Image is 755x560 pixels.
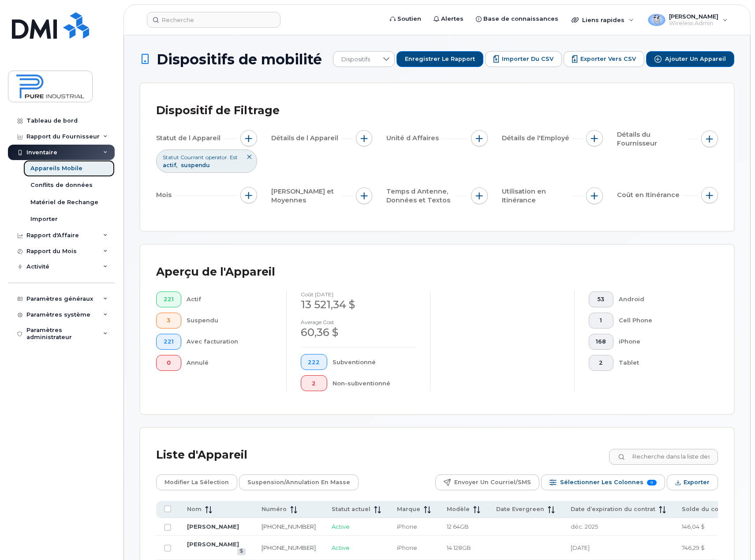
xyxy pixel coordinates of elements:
span: operator. Est [206,153,238,161]
div: 13 521,34 $ [301,297,416,312]
input: Recherche dans la liste des appareils ... [609,449,718,465]
a: [PERSON_NAME] [187,541,239,548]
span: actif [163,162,179,168]
button: Exporter [667,474,718,490]
button: 1 [589,313,614,329]
div: Non-subventionné [333,375,416,391]
span: 11 [647,480,657,485]
span: [PERSON_NAME] et Moyennes [271,187,342,205]
div: Actif [187,291,272,307]
span: Coût en Itinérance [617,190,682,200]
a: [PHONE_NUMBER] [262,523,316,530]
button: Ajouter un appareil [646,51,734,67]
span: iPhone [397,523,417,530]
div: Cell Phone [619,313,704,329]
span: 221 [164,338,174,345]
button: 168 [589,334,614,350]
span: 1 [596,317,606,324]
button: 221 [156,334,181,350]
span: Solde du contrat [682,505,733,513]
div: Tablet [619,355,704,371]
span: Temps d Antenne, Données et Textos [386,187,457,205]
span: Numéro [262,505,287,513]
span: Détails de l Appareil [271,134,341,143]
span: Marque [397,505,420,513]
button: Envoyer un courriel/SMS [435,474,539,490]
span: Suspension/Annulation en masse [247,476,350,489]
div: Aperçu de l'Appareil [156,261,275,284]
div: 60,36 $ [301,325,416,340]
h4: coût [DATE] [301,291,416,297]
span: Nom [187,505,202,513]
button: 221 [156,291,181,307]
span: Date Evergreen [496,505,544,513]
span: 53 [596,296,606,303]
span: suspendu [181,162,210,168]
span: Utilisation en Itinérance [502,187,572,205]
span: Date d’expiration du contrat [571,505,655,513]
a: [PHONE_NUMBER] [262,544,316,551]
span: 2 [596,359,606,366]
span: 12 64GB [447,523,469,530]
span: Modèle [447,505,470,513]
div: Liste d'Appareil [156,444,247,467]
span: 146,04 $ [682,523,705,530]
h4: Average cost [301,319,416,325]
span: 0 [164,359,174,366]
span: Sélectionner les colonnes [560,476,643,489]
div: Avec facturation [187,334,272,350]
span: Exporter [684,476,710,489]
span: [DATE] [571,544,590,551]
span: Importer du CSV [502,55,553,63]
span: 2 [308,380,320,387]
span: 168 [596,338,606,345]
button: 2 [301,375,328,391]
span: Ajouter un appareil [665,55,726,63]
span: Exporter vers CSV [580,55,636,63]
div: Dispositif de Filtrage [156,99,280,122]
span: Enregistrer le rapport [405,55,475,63]
div: Subventionné [333,354,416,370]
span: déc. 2025 [571,523,598,530]
button: 222 [301,354,328,370]
span: 221 [164,296,174,303]
button: Sélectionner les colonnes 11 [541,474,665,490]
button: Importer du CSV [485,51,562,67]
button: Suspension/Annulation en masse [239,474,359,490]
span: Statut Courrant [163,153,204,161]
div: Suspendu [187,313,272,329]
span: Dispositifs [333,52,378,67]
span: 3 [164,317,174,324]
span: Envoyer un courriel/SMS [454,476,531,489]
span: Détails du Fournisseur [617,130,688,148]
button: 53 [589,291,614,307]
a: [PERSON_NAME] [187,523,239,530]
button: Exporter vers CSV [564,51,644,67]
a: View Last Bill [237,549,246,555]
span: 222 [308,359,320,366]
span: Statut de l Appareil [156,134,223,143]
button: 2 [589,355,614,371]
span: Statut actuel [332,505,370,513]
div: Android [619,291,704,307]
span: Unité d Affaires [386,134,441,143]
button: 0 [156,355,181,371]
span: iPhone [397,544,417,551]
span: 14 128GB [447,544,471,551]
span: Détails de l'Employé [502,134,572,143]
span: 746,29 $ [682,544,705,551]
span: Active [332,523,350,530]
span: Dispositifs de mobilité [157,52,322,67]
button: Enregistrer le rapport [396,51,483,67]
span: Active [332,544,350,551]
span: Modifier la sélection [164,476,229,489]
div: iPhone [619,334,704,350]
button: 3 [156,313,181,329]
span: Mois [156,190,174,200]
div: Annulé [187,355,272,371]
button: Modifier la sélection [156,474,237,490]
